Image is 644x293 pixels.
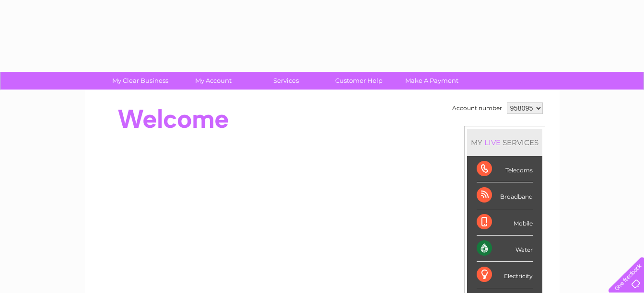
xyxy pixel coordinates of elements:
div: Water [477,236,533,262]
div: Electricity [477,262,533,288]
div: MY SERVICES [467,129,542,156]
div: Telecoms [477,156,533,182]
a: My Clear Business [101,72,180,90]
div: Broadband [477,182,533,209]
a: Customer Help [319,72,398,90]
a: Make A Payment [392,72,471,90]
div: LIVE [482,138,503,147]
div: Mobile [477,209,533,236]
a: My Account [174,72,253,90]
td: Account number [450,100,504,116]
a: Services [246,72,326,90]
